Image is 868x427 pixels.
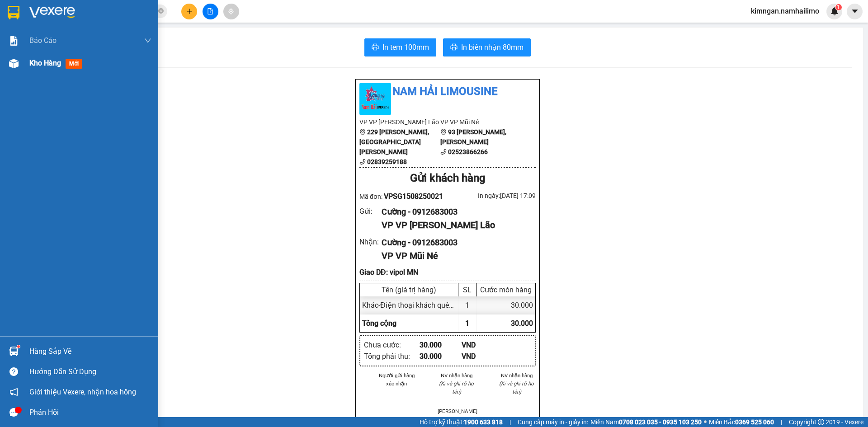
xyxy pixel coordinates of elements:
div: Hàng sắp về [29,345,151,358]
div: Gửi : [359,206,382,217]
li: Nam Hải Limousine [359,83,536,100]
li: NV nhận hàng [497,371,536,380]
button: printerIn tem 100mm [364,38,436,56]
div: Cường - 0912683003 [382,206,528,218]
span: Miền Nam [590,417,702,427]
div: VP VP [PERSON_NAME] Lão [382,218,528,232]
span: 1 [465,319,469,328]
span: message [9,408,18,417]
span: close-circle [158,8,164,14]
div: VP VP Mũi Né [382,249,528,263]
span: environment [359,129,366,135]
button: file-add [203,4,218,19]
span: caret-down [851,7,859,15]
div: In ngày: [DATE] 17:09 [448,191,536,201]
sup: 1 [17,345,20,348]
div: Chưa cước : [364,339,420,351]
span: Kho hàng [29,59,61,67]
b: 229 [PERSON_NAME], [GEOGRAPHIC_DATA][PERSON_NAME] [359,128,429,155]
i: (Kí và ghi rõ họ tên) [439,380,474,395]
sup: 1 [835,4,842,10]
span: 30.000 [511,319,533,328]
span: phone [440,149,447,155]
button: printerIn biên nhận 80mm [443,38,531,56]
li: VP VP [PERSON_NAME] Lão [359,117,440,127]
span: In tem 100mm [382,42,429,53]
div: Cường - 0912683003 [382,236,528,249]
span: kimngan.namhailimo [744,5,826,17]
img: icon-new-feature [830,7,839,15]
div: 30.000 [420,339,462,351]
img: warehouse-icon [9,59,19,68]
strong: 0369 525 060 [735,418,774,426]
img: solution-icon [9,36,19,46]
strong: 0708 023 035 - 0935 103 250 [619,418,702,426]
button: aim [223,4,239,19]
div: Cường [86,19,217,29]
strong: 1900 633 818 [464,418,503,426]
li: [PERSON_NAME] [438,407,476,415]
span: question-circle [9,367,18,376]
div: Giao DĐ: vipol MN [359,267,536,278]
span: | [781,417,782,427]
span: Khác - Điện thoại khách quên (0) [362,301,464,310]
span: vipol [GEOGRAPHIC_DATA] [86,42,217,74]
div: 1 [458,296,476,314]
span: Gửi: [8,9,22,18]
div: Cước món hàng [479,286,533,294]
button: plus [181,4,197,19]
div: Tổng phải thu : [364,351,420,362]
img: logo.jpg [359,83,391,115]
span: environment [440,129,447,135]
b: 93 [PERSON_NAME], [PERSON_NAME] [440,128,506,145]
span: printer [372,43,379,52]
span: file-add [207,8,213,14]
span: down [144,37,151,44]
span: Miền Bắc [709,417,774,427]
img: warehouse-icon [9,347,19,356]
span: In biên nhận 80mm [461,42,524,53]
div: 0912683003 [86,29,217,42]
span: 1 [837,4,840,10]
span: Cung cấp máy in - giấy in: [518,417,588,427]
span: Tổng cộng [362,319,396,328]
div: 0912683003 [8,40,80,53]
i: (Kí và ghi rõ họ tên) [499,380,534,395]
span: printer [450,43,458,52]
li: VP VP Mũi Né [440,117,521,127]
div: VND [462,339,504,351]
div: Tên (giá trị hàng) [362,286,456,294]
span: mới [66,59,82,69]
span: aim [228,8,234,14]
span: ⚪️ [704,420,707,424]
button: caret-down [847,4,863,19]
div: 30.000 [420,351,462,362]
div: Mã đơn: [359,191,448,202]
div: Hướng dẫn sử dụng [29,365,151,379]
span: Giới thiệu Vexere, nhận hoa hồng [29,386,136,398]
div: Nhận : [359,236,382,248]
span: plus [186,8,193,14]
img: logo-vxr [8,6,19,19]
span: Nhận: [86,9,108,18]
span: Hỗ trợ kỹ thuật: [420,417,503,427]
span: copyright [818,419,824,425]
div: VP [PERSON_NAME] [8,8,80,29]
span: phone [359,159,366,165]
div: Cường [8,29,80,40]
div: Phản hồi [29,406,151,419]
b: 02839259188 [367,158,407,165]
div: SL [461,286,474,294]
span: notification [9,388,18,396]
div: VND [462,351,504,362]
span: DĐ: [86,47,99,56]
span: VPSG1508250021 [384,192,443,201]
div: 30.000 [476,296,535,314]
span: Báo cáo [29,35,57,46]
li: NV nhận hàng [438,371,476,380]
div: VP Mũi Né [86,8,217,19]
span: close-circle [158,7,164,16]
b: 02523866266 [448,148,488,155]
span: | [509,417,511,427]
div: Gửi khách hàng [359,170,536,187]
